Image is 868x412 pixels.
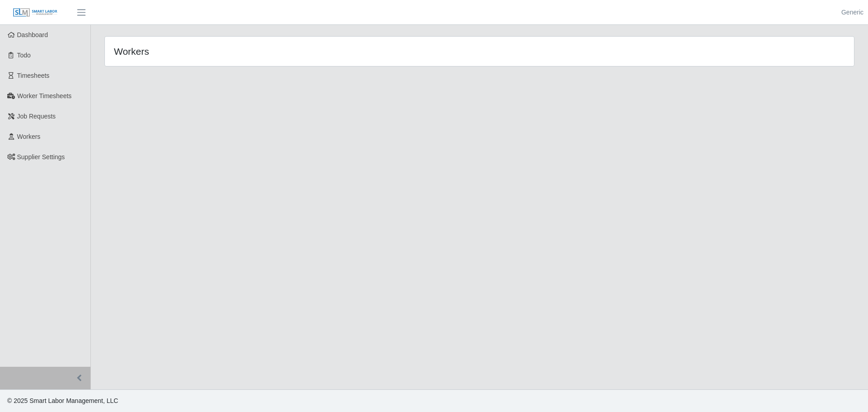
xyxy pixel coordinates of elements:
[17,52,31,59] span: Todo
[17,92,71,99] span: Worker Timesheets
[114,46,410,57] h4: Workers
[7,397,118,404] span: © 2025 Smart Labor Management, LLC
[17,113,56,120] span: Job Requests
[17,133,41,140] span: Workers
[17,153,65,161] span: Supplier Settings
[841,8,863,17] a: Generic
[13,8,58,18] img: SLM Logo
[17,31,48,38] span: Dashboard
[17,72,50,79] span: Timesheets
